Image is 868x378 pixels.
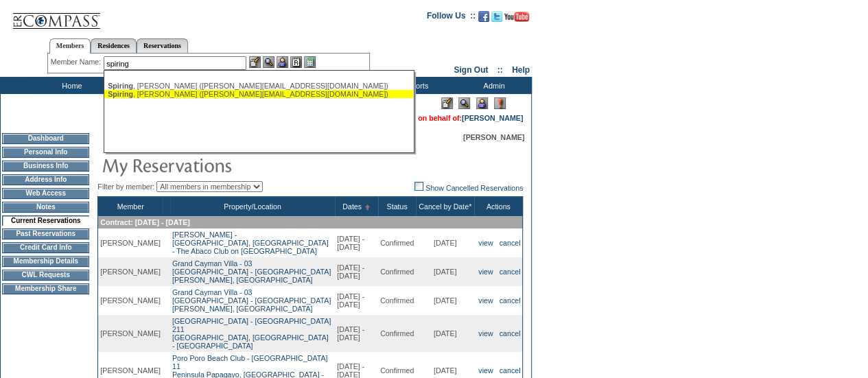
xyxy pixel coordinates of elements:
td: [DATE] - [DATE] [335,228,378,257]
a: view [478,239,493,247]
td: [PERSON_NAME] [98,315,163,352]
span: Contract: [DATE] - [DATE] [100,218,189,226]
td: [DATE] [416,286,474,315]
td: Past Reservations [2,228,89,239]
img: Impersonate [476,97,488,109]
a: view [478,268,493,276]
td: Web Access [2,188,89,199]
img: b_calculator.gif [304,56,316,68]
img: pgTtlMyReservations.gif [102,151,376,178]
a: Follow us on Twitter [491,15,502,23]
img: Subscribe to our YouTube Channel [504,12,529,22]
img: View Mode [458,97,470,109]
a: [PERSON_NAME] [462,114,523,122]
a: Cancel by Date* [419,202,471,211]
td: Confirmed [378,315,416,352]
td: [PERSON_NAME] [98,257,163,286]
a: view [478,366,493,375]
a: Property/Location [224,202,281,211]
a: [GEOGRAPHIC_DATA] - [GEOGRAPHIC_DATA] 211[GEOGRAPHIC_DATA], [GEOGRAPHIC_DATA] - [GEOGRAPHIC_DATA] [172,317,331,350]
a: cancel [500,296,521,305]
td: Membership Share [2,283,89,294]
td: [DATE] [416,228,474,257]
a: view [478,329,493,338]
img: Log Concern/Member Elevation [494,97,506,109]
td: Follow Us :: [427,10,476,26]
span: [PERSON_NAME] [463,133,524,141]
a: [PERSON_NAME] -[GEOGRAPHIC_DATA], [GEOGRAPHIC_DATA] - The Abaco Club on [GEOGRAPHIC_DATA] [172,231,329,255]
td: [DATE] [416,315,474,352]
a: Grand Cayman Villa - 03[GEOGRAPHIC_DATA] - [GEOGRAPHIC_DATA][PERSON_NAME], [GEOGRAPHIC_DATA] [172,288,331,313]
span: Filter by member: [97,182,154,191]
a: cancel [500,329,521,338]
span: Spiring [108,82,133,90]
a: Member [117,202,144,211]
a: Status [386,202,407,211]
td: [DATE] - [DATE] [335,315,378,352]
img: chk_off.JPG [414,182,423,191]
td: CWL Requests [2,270,89,281]
img: Reservations [290,56,302,68]
td: Current Reservations [2,215,89,226]
img: Follow us on Twitter [491,11,502,22]
td: [DATE] [416,257,474,286]
img: Ascending [362,204,371,210]
a: Residences [91,38,137,53]
td: [PERSON_NAME] [98,228,163,257]
a: Sign Out [454,65,488,75]
div: Member Name: [51,56,104,68]
a: Reservations [137,38,188,53]
a: Subscribe to our YouTube Channel [504,15,529,23]
td: Home [31,77,110,94]
td: Business Info [2,161,89,172]
td: [DATE] - [DATE] [335,286,378,315]
td: [DATE] - [DATE] [335,257,378,286]
td: Notes [2,202,89,213]
td: Dashboard [2,133,89,144]
div: , [PERSON_NAME] ([PERSON_NAME][EMAIL_ADDRESS][DOMAIN_NAME]) [108,90,410,98]
td: Confirmed [378,257,416,286]
td: Confirmed [378,286,416,315]
img: Compass Home [12,1,101,29]
a: cancel [500,268,521,276]
a: Dates [342,202,362,211]
td: [PERSON_NAME] [98,286,163,315]
a: Grand Cayman Villa - 03[GEOGRAPHIC_DATA] - [GEOGRAPHIC_DATA][PERSON_NAME], [GEOGRAPHIC_DATA] [172,259,331,284]
td: Admin [453,77,532,94]
img: Impersonate [277,56,288,68]
td: Personal Info [2,147,89,158]
div: , [PERSON_NAME] ([PERSON_NAME][EMAIL_ADDRESS][DOMAIN_NAME]) [108,82,410,90]
a: Help [512,65,530,75]
img: View [263,56,274,68]
a: Show Cancelled Reservations [414,184,523,192]
img: b_edit.gif [249,56,261,68]
span: Spiring [108,90,133,98]
a: cancel [500,366,521,375]
img: Become our fan on Facebook [478,11,489,22]
td: Confirmed [378,228,416,257]
span: :: [497,65,503,75]
a: Become our fan on Facebook [478,15,489,23]
td: Membership Details [2,256,89,267]
th: Actions [474,197,523,217]
a: view [478,296,493,305]
td: Address Info [2,174,89,185]
a: Members [49,38,91,54]
td: Credit Card Info [2,242,89,253]
img: Edit Mode [441,97,453,109]
a: cancel [500,239,521,247]
span: You are acting on behalf of: [366,114,523,122]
